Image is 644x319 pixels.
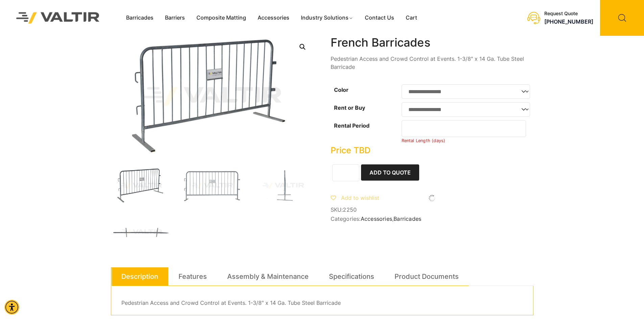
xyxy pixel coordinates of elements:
[331,118,402,145] th: Rental Period
[329,267,374,286] a: Specifications
[361,215,392,222] a: Accessories
[111,167,172,204] img: FrenchBar_3Q-1.jpg
[295,13,359,23] a: Industry Solutions
[395,267,459,286] a: Product Documents
[331,145,371,155] bdi: Price TBD
[331,36,533,50] h1: French Barricades
[4,300,19,315] div: Accessibility Menu
[334,86,349,93] label: Color
[120,13,159,23] a: Barricades
[334,104,365,111] label: Rent or Buy
[252,13,295,23] a: Accessories
[331,55,533,71] p: Pedestrian Access and Crowd Control at Events. 1-3/8″ x 14 Ga. Tube Steel Barricade
[402,120,526,137] input: Number
[361,164,419,181] button: Add to Quote
[253,167,314,204] img: A vertical metal stand with a base, designed for stability, shown against a plain background.
[544,11,593,17] div: Request Quote
[402,138,446,143] small: Rental Length (days)
[178,267,207,286] a: Features
[343,206,357,213] span: 2250
[331,207,533,213] span: SKU:
[227,267,309,286] a: Assembly & Maintenance
[121,298,523,308] p: Pedestrian Access and Crowd Control at Events. 1-3/8″ x 14 Ga. Tube Steel Barricade
[296,41,309,53] a: Open this option
[359,13,400,23] a: Contact Us
[331,216,533,222] span: Categories: ,
[393,215,421,222] a: Barricades
[182,167,243,204] img: A metallic crowd control barrier with vertical bars and a sign labeled "VALTIR" in the center.
[159,13,191,23] a: Barriers
[544,18,593,25] a: call (888) 496-3625
[191,13,252,23] a: Composite Matting
[332,164,359,181] input: Product quantity
[400,13,423,23] a: Cart
[121,267,158,286] a: Description
[111,214,172,250] img: A long, straight metal bar with two perpendicular extensions on either side, likely a tool or par...
[7,3,109,32] img: Valtir Rentals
